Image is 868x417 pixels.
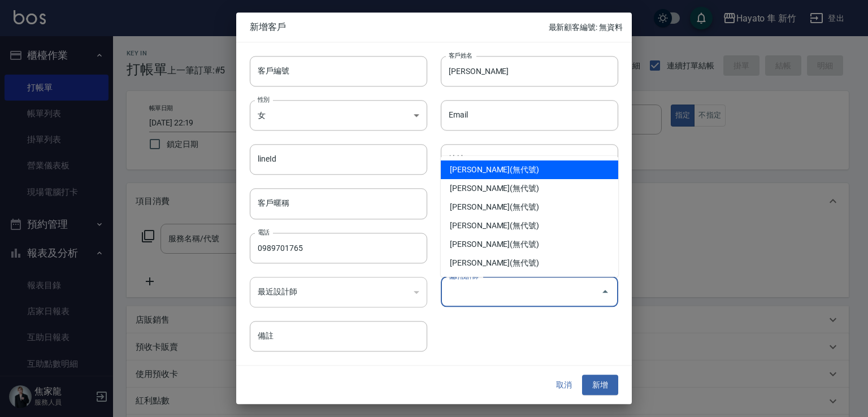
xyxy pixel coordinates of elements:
li: [PERSON_NAME](無代號) [441,179,618,198]
label: 電話 [258,228,270,236]
li: [PERSON_NAME](無代號) [441,216,618,235]
span: 新增客戶 [250,21,549,33]
label: 偏好設計師 [449,272,478,280]
li: [PERSON_NAME](無代號) [441,160,618,179]
div: 女 [250,100,427,131]
label: 客戶姓名 [449,51,472,59]
p: 最新顧客編號: 無資料 [549,21,623,33]
label: 性別 [258,95,270,103]
li: [PERSON_NAME](無代號) [441,198,618,216]
button: 取消 [546,375,582,396]
li: [PERSON_NAME](無代號) [441,254,618,272]
li: [PERSON_NAME](無代號) [441,235,618,254]
button: Close [596,283,614,301]
button: 新增 [582,375,618,396]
